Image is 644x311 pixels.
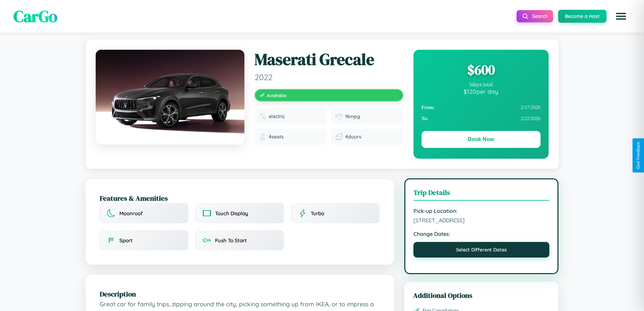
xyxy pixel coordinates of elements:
div: $ 600 [422,61,541,79]
strong: To: [422,116,428,121]
button: Select Different Dates [413,242,550,258]
div: Give Feedback [636,142,641,169]
h3: Trip Details [413,187,550,201]
strong: Pick-up Location: [413,207,550,214]
span: Available [267,92,287,98]
div: $ 120 per day [422,88,541,95]
h3: Additional Options [413,290,550,300]
img: Fuel type [259,113,266,120]
span: 4 doors [345,134,361,140]
img: Maserati Grecale 2022 [96,50,244,145]
span: [STREET_ADDRESS] [413,217,550,224]
strong: From: [422,105,435,110]
img: Fuel efficiency [336,113,342,120]
span: 2022 [255,72,403,82]
button: Search [517,10,553,22]
h2: Features & Amenities [100,193,380,203]
h1: Maserati Grecale [255,50,403,69]
span: electric [269,113,285,119]
img: Seats [259,133,266,140]
div: 5 days total [422,82,541,88]
h2: Description [100,289,380,299]
button: Open menu [612,7,630,26]
span: 16 mpg [345,113,360,119]
span: CarGo [14,5,57,27]
span: Search [532,13,548,19]
span: 4 seats [269,134,284,140]
span: Touch Display [215,210,248,217]
button: Become a Host [558,10,606,23]
span: Sport [119,237,133,244]
span: Push To Start [215,237,247,244]
span: Moonroof [119,210,143,217]
button: Book Now [422,131,541,148]
div: 2 / 17 / 2026 [422,102,541,113]
img: Doors [336,133,342,140]
span: Turbo [311,210,324,217]
div: 2 / 22 / 2026 [422,113,541,124]
strong: Change Dates: [413,230,550,237]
